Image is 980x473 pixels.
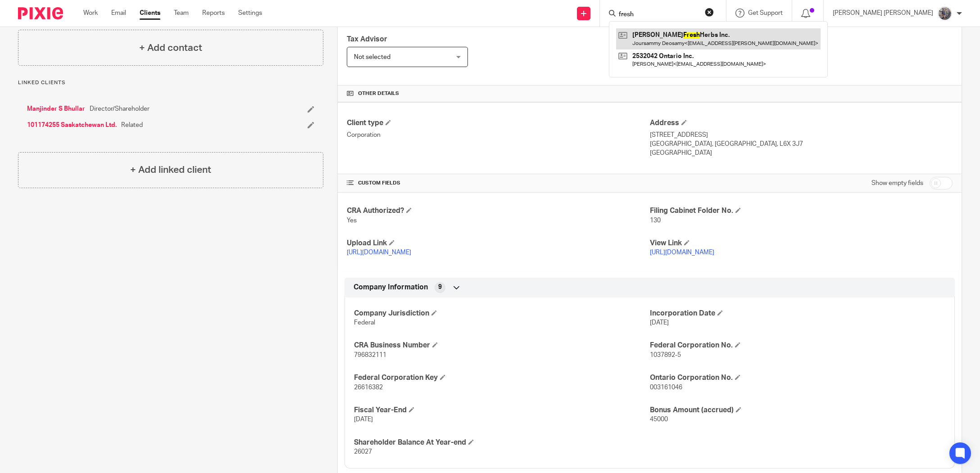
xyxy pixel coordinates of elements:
span: 796832111 [354,352,386,358]
h4: Fiscal Year-End [354,405,649,415]
span: 1037892-5 [650,352,681,358]
span: 003161046 [650,384,682,391]
img: 20160912_191538.jpg [938,6,952,21]
h4: Incorporation Date [650,309,945,318]
img: Pixie [18,7,63,19]
span: Not selected [354,54,390,60]
h4: Upload Link [347,239,649,248]
span: Federal [354,320,375,326]
span: Tax Advisor [347,36,387,43]
a: Manjinder S Bhullar [27,104,85,113]
h4: Federal Corporation Key [354,373,649,383]
span: 45000 [650,416,668,423]
a: Work [83,9,98,18]
span: Related [121,121,143,130]
span: 26616382 [354,384,383,391]
a: Clients [140,9,160,18]
a: Reports [202,9,225,18]
label: Show empty fields [871,179,923,188]
h4: Federal Corporation No. [650,341,945,350]
h4: View Link [650,239,953,248]
a: [URL][DOMAIN_NAME] [347,249,411,256]
h4: CUSTOM FIELDS [347,180,649,187]
a: 101174255 Saskatchewan Ltd. [27,121,117,130]
p: [GEOGRAPHIC_DATA] [650,149,953,158]
h4: + Add contact [139,41,202,55]
input: Search [618,11,699,19]
a: [URL][DOMAIN_NAME] [650,249,714,256]
span: Get Support [748,10,783,16]
span: 26027 [354,449,372,455]
button: Clear [705,8,714,17]
h4: Ontario Corporation No. [650,373,945,383]
h4: Shareholder Balance At Year-end [354,438,649,447]
h4: Filing Cabinet Folder No. [650,206,953,216]
span: Other details [358,90,399,97]
span: Yes [347,217,357,224]
a: Team [174,9,189,18]
span: [DATE] [354,416,373,423]
h4: Company Jurisdiction [354,309,649,318]
span: 9 [438,283,442,292]
h4: + Add linked client [130,163,211,177]
p: [PERSON_NAME] [PERSON_NAME] [833,9,933,18]
h4: CRA Business Number [354,341,649,350]
h4: Bonus Amount (accrued) [650,405,945,415]
p: [GEOGRAPHIC_DATA], [GEOGRAPHIC_DATA], L6X 3J7 [650,140,953,149]
span: Company Information [354,283,428,292]
a: Email [111,9,126,18]
a: Settings [238,9,262,18]
h4: Address [650,118,953,128]
h4: Client type [347,118,649,128]
span: [DATE] [650,320,669,326]
h4: CRA Authorized? [347,206,649,216]
span: 130 [650,217,661,224]
p: Linked clients [18,79,323,86]
p: [STREET_ADDRESS] [650,131,953,140]
span: Director/Shareholder [90,104,150,113]
p: Corporation [347,131,649,140]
